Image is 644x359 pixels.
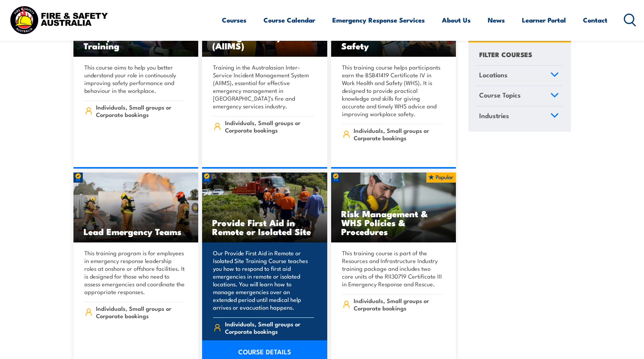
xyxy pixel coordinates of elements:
[73,173,199,242] img: Lead Emergency Teams TRAINING
[354,127,443,141] span: Individuals, Small groups or Corporate bookings
[222,10,246,30] a: Courses
[84,227,188,236] h3: Lead Emergency Teams
[341,209,446,236] h3: Risk Management & WHS Policies & Procedures
[479,110,509,121] span: Industries
[488,10,505,30] a: News
[342,249,443,288] p: This training course is part of the Resources and Infrastructure Industry training package and in...
[354,297,443,312] span: Individuals, Small groups or Corporate bookings
[476,106,562,127] a: Industries
[84,63,185,94] p: This course aims to help you better understand your role in continuously improving safety perform...
[522,10,566,30] a: Learner Portal
[583,10,607,30] a: Contact
[212,218,317,236] h3: Provide First Aid in Remote or Isolated Site
[341,23,446,50] h3: BSB41419 – Certificate IV in Work Health and Safety
[202,173,327,242] img: Provide First Aid in Remote or Isolated Site
[342,63,443,118] p: This training course helps participants earn the BSB41419 Certificate IV in Work Health and Safet...
[212,5,317,50] h3: Awareness of the Australasian Inter-service Incident Management System (AIIMS)
[476,66,562,86] a: Locations
[84,32,188,50] h3: Safety For Leaders Training
[442,10,471,30] a: About Us
[84,249,185,296] p: This training program is for employees in emergency response leadership roles at onshore or offsh...
[479,90,521,101] span: Course Topics
[213,63,314,110] p: Training in the Australasian Inter-Service Incident Management System (AIIMS), essential for effe...
[225,320,314,335] span: Individuals, Small groups or Corporate bookings
[331,173,456,242] img: Risk Management & WHS Policies & Procedures
[264,10,315,30] a: Course Calendar
[332,10,425,30] a: Emergency Response Services
[73,173,199,242] a: Lead Emergency Teams
[96,305,185,319] span: Individuals, Small groups or Corporate bookings
[476,86,562,106] a: Course Topics
[479,70,508,80] span: Locations
[479,49,532,59] h4: FILTER COURSES
[96,103,185,118] span: Individuals, Small groups or Corporate bookings
[225,119,314,134] span: Individuals, Small groups or Corporate bookings
[213,249,314,311] p: Our Provide First Aid in Remote or Isolated Site Training Course teaches you how to respond to fi...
